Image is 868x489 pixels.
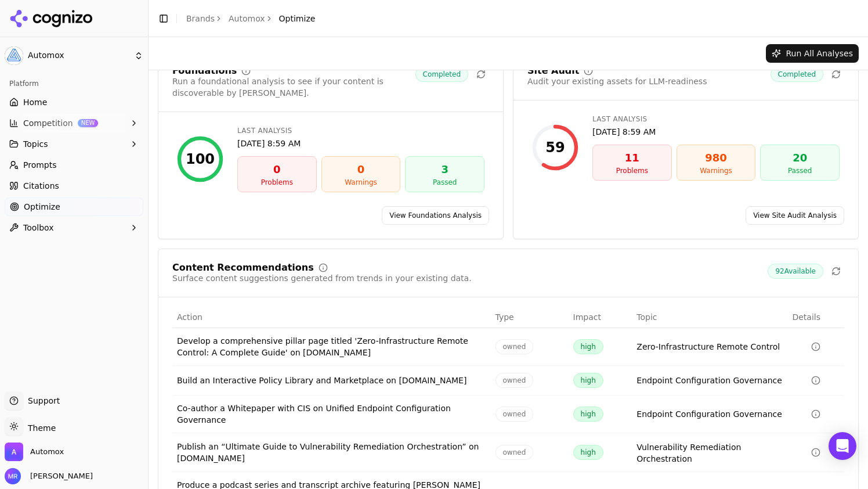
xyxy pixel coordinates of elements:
a: View Foundations Analysis [382,206,489,225]
button: Run All Analyses [766,44,859,63]
span: Completed [771,67,823,82]
div: 3 [410,161,479,178]
div: Run a foundational analysis to see if your content is discoverable by [PERSON_NAME]. [172,75,415,99]
span: Competition [23,117,73,129]
span: Support [23,395,60,407]
span: owned [496,445,534,460]
button: Open user button [5,468,93,484]
span: Optimize [24,201,60,213]
div: Problems [243,178,312,187]
div: Passed [765,166,834,175]
span: Automox [28,51,129,61]
span: owned [496,373,534,388]
a: Citations [5,177,143,195]
a: Zero-Infrastructure Remote Control [636,341,780,353]
a: Home [5,93,143,112]
span: owned [496,407,534,422]
a: Optimize [5,197,143,216]
img: Automox [5,46,23,65]
a: Automox [229,13,265,24]
span: Prompts [23,159,57,171]
div: Problems [598,166,667,175]
div: Type [496,311,564,323]
div: Warnings [682,166,751,175]
div: Impact [573,311,628,323]
div: Surface content suggestions generated from trends in your existing data. [172,272,472,284]
span: Citations [23,180,59,192]
span: high [573,407,603,422]
span: high [573,445,603,460]
div: [DATE] 8:59 AM [592,126,840,138]
div: Open Intercom Messenger [829,432,856,460]
span: Toolbox [23,222,54,233]
div: Details [792,311,840,323]
div: 20 [765,150,834,166]
div: Passed [410,178,479,187]
span: Topics [23,138,48,150]
div: Develop a comprehensive pillar page titled 'Zero-Infrastructure Remote Control: A Complete Guide'... [177,335,486,358]
div: Last Analysis [592,114,840,124]
div: Audit your existing assets for LLM-readiness [527,75,707,87]
button: CompetitionNEW [5,114,143,132]
div: Foundations [172,66,237,75]
div: 0 [243,161,312,178]
div: 59 [545,138,565,157]
span: Automox [30,447,64,457]
span: [PERSON_NAME] [26,471,93,481]
div: 980 [682,150,751,166]
span: Optimize [279,13,316,24]
div: [DATE] 8:59 AM [237,138,484,149]
button: Toolbox [5,218,143,237]
a: Endpoint Configuration Governance [636,408,782,420]
span: Theme [23,423,56,433]
div: Publish an “Ultimate Guide to Vulnerability Remediation Orchestration” on [DOMAIN_NAME] [177,441,486,464]
img: Maddie Regis [5,468,21,484]
div: Build an Interactive Policy Library and Marketplace on [DOMAIN_NAME] [177,375,486,386]
span: 92 Available [768,264,823,279]
div: 11 [598,150,667,166]
div: 0 [327,161,396,178]
div: Last Analysis [237,126,484,135]
div: Warnings [327,178,396,187]
span: high [573,373,603,388]
span: NEW [78,119,99,127]
span: high [573,339,603,354]
a: View Site Audit Analysis [746,206,844,225]
div: Site Audit [527,66,579,75]
div: Content Recommendations [172,263,314,272]
button: Topics [5,135,143,153]
div: Platform [5,74,143,93]
button: Open organization switcher [5,443,64,461]
div: Action [177,311,486,323]
div: Topic [636,311,783,323]
span: Completed [415,67,468,82]
span: Home [23,96,47,108]
div: Co-author a Whitepaper with CIS on Unified Endpoint Configuration Governance [177,402,486,426]
nav: breadcrumb [186,13,315,24]
a: Vulnerability Remediation Orchestration [636,441,783,465]
img: Automox [5,443,23,461]
span: owned [496,339,534,354]
a: Endpoint Configuration Governance [636,375,782,386]
a: Prompts [5,156,143,174]
a: Brands [186,14,215,23]
div: 100 [186,150,215,168]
